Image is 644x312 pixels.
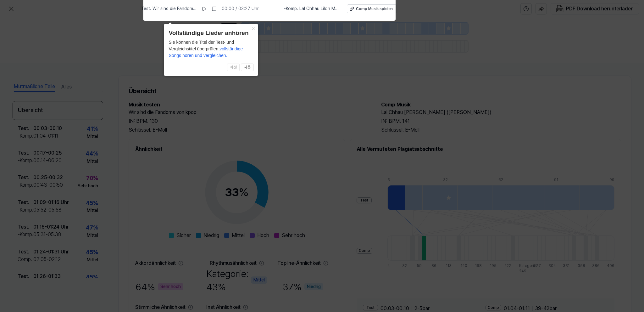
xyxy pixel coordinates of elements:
[141,6,197,12] span: Test. Wir sind die Fandoms von kpop
[356,6,393,12] div: Comp Musik spielen
[169,39,253,59] div: Sie können die Titel der Test- und Vergleichstitel überprüfen,
[169,46,243,58] span: vollständige Songs hören und vergleichen.
[248,24,258,33] button: Schließen
[284,6,339,12] span: -Komp. Lal Chhau Liloh Maa ([PERSON_NAME])
[347,4,397,13] button: Comp Musik spielen
[241,64,253,71] button: 다음
[222,6,259,12] div: 00:00 / 03:27 Uhr
[169,29,253,38] header: Vollständige Lieder anhören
